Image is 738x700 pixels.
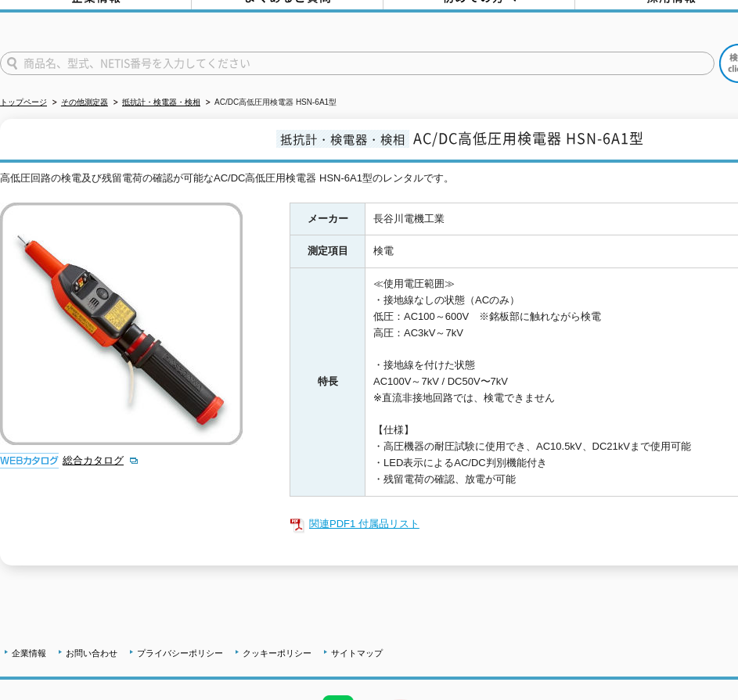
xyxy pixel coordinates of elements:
span: AC/DC高低圧用検電器 HSN-6A1型 [413,127,644,149]
a: プライバシーポリシー [137,648,223,658]
th: 測定項目 [290,235,365,268]
span: 抵抗計・検電器・検相 [276,130,409,148]
th: 特長 [290,268,365,496]
a: 総合カタログ [63,454,139,466]
li: AC/DC高低圧用検電器 HSN-6A1型 [203,95,337,111]
a: 抵抗計・検電器・検相 [122,98,200,106]
a: サイトマップ [331,648,383,658]
th: メーカー [290,203,365,235]
a: お問い合わせ [66,648,117,658]
a: 企業情報 [12,648,46,658]
a: その他測定器 [61,98,108,106]
a: クッキーポリシー [243,648,311,658]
